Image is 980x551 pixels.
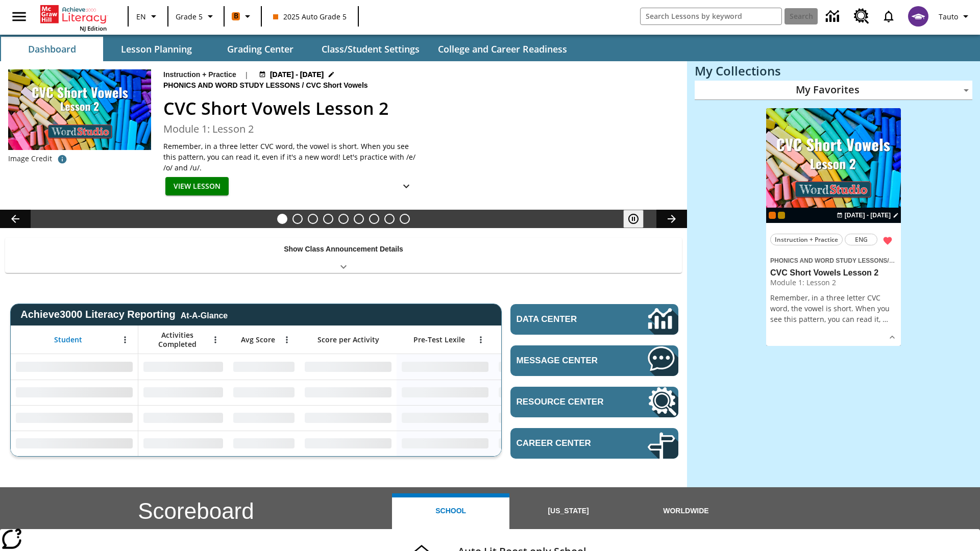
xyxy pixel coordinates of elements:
[623,210,644,228] button: Pause
[775,234,838,245] span: Instruction + Practice
[80,24,107,32] span: NJ Edition
[244,69,249,80] span: |
[165,177,229,196] button: View Lesson
[778,212,785,219] div: New 2025 class
[117,332,133,347] button: Open Menu
[8,69,151,150] img: CVC Short Vowels Lesson 2.
[241,335,275,344] span: Avg Score
[143,331,211,349] span: Activities Completed
[132,7,164,26] button: Language: EN, Select a language
[277,214,287,224] button: Slide 1 CVC Short Vowels Lesson 2
[40,4,107,24] a: Home
[228,380,300,405] div: No Data,
[623,210,654,228] div: Pause
[181,309,228,320] div: At-A-Glance
[517,356,617,366] span: Message Center
[769,212,776,219] div: Current Class
[228,7,258,26] button: Boost Class color is orange. Change class color
[354,214,364,224] button: Slide 6 Pre-release lesson
[695,64,972,78] h3: My Collections
[766,108,901,346] div: lesson details
[413,335,465,344] span: Pre-Test Lexile
[176,11,203,22] span: Grade 5
[308,214,318,224] button: Slide 3 Cars of the Future?
[8,154,52,164] p: Image Credit
[234,10,238,22] span: B
[473,332,488,347] button: Open Menu
[517,397,617,407] span: Resource Center
[641,8,781,24] input: search field
[627,493,745,529] button: Worldwide
[1,37,103,61] button: Dashboard
[848,3,875,30] a: Resource Center, Will open in new tab
[20,309,228,320] span: Achieve3000 Literacy Reporting
[292,214,303,224] button: Slide 2 Taking Movies to the X-Dimension
[770,234,843,245] button: Instruction + Practice
[510,428,678,459] a: Career Center
[171,7,220,26] button: Grade: Grade 5, Select a grade
[105,37,207,61] button: Lesson Planning
[908,6,928,27] img: avatar image
[52,150,72,168] button: Image credit: TOXIC CAT/Shutterstock
[510,304,678,335] a: Data Center
[889,257,942,264] span: CVC Short Vowels
[338,214,349,224] button: Slide 5 One Idea, Lots of Hard Work
[284,244,403,255] p: Show Class Announcement Details
[138,405,228,431] div: No Data,
[163,141,419,173] p: Remember, in a three letter CVC word, the vowel is short. When you see this pattern, you can read...
[54,335,82,344] span: Student
[273,11,347,22] span: 2025 Auto Grade 5
[885,330,900,345] button: Show Details
[396,177,416,196] button: Show Details
[163,121,675,137] h3: Module 1: Lesson 2
[902,3,935,30] button: Select a new avatar
[517,438,617,448] span: Career Center
[494,431,591,456] div: No Data,
[517,314,613,324] span: Data Center
[935,7,976,26] button: Profile/Settings
[384,214,395,224] button: Slide 8 Making a Difference for the Planet
[878,232,897,250] button: Remove from Favorites
[4,2,34,32] button: Open side menu
[138,354,228,380] div: No Data,
[5,238,682,273] div: Show Class Announcement Details
[400,214,410,224] button: Slide 9 Sleepless in the Animal Kingdom
[136,11,146,22] span: EN
[163,69,236,80] p: Instruction + Practice
[369,214,379,224] button: Slide 7 Career Lesson
[306,80,370,91] span: CVC Short Vowels
[770,255,897,266] span: Topic: Phonics and Word Study Lessons/CVC Short Vowels
[208,332,223,347] button: Open Menu
[138,431,228,456] div: No Data,
[835,211,901,220] button: Aug 23 - Aug 23 Choose Dates
[138,380,228,405] div: No Data,
[770,257,887,264] span: Phonics and Word Study Lessons
[228,354,300,380] div: No Data,
[323,214,333,224] button: Slide 4 What's the Big Idea?
[695,81,972,100] div: My Favorites
[509,493,627,529] button: [US_STATE]
[228,431,300,456] div: No Data,
[279,332,295,347] button: Open Menu
[875,3,902,30] a: Notifications
[257,69,337,80] button: Aug 23 - Aug 23 Choose Dates
[392,493,509,529] button: School
[510,345,678,376] a: Message Center
[494,354,591,380] div: No Data,
[845,211,891,220] span: [DATE] - [DATE]
[656,210,687,228] button: Lesson carousel, Next
[494,405,591,431] div: No Data,
[163,95,675,121] h2: CVC Short Vowels Lesson 2
[494,380,591,405] div: No Data,
[770,292,897,324] p: Remember, in a three letter CVC word, the vowel is short. When you see this pattern, you can read...
[845,234,877,245] button: ENG
[510,387,678,417] a: Resource Center, Will open in new tab
[887,255,894,265] span: /
[883,314,888,324] span: …
[40,3,107,32] div: Home
[302,81,304,89] span: /
[317,335,379,344] span: Score per Activity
